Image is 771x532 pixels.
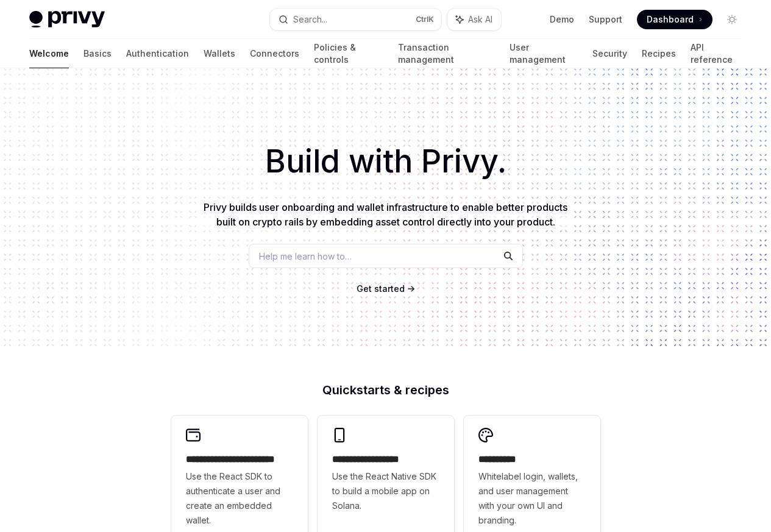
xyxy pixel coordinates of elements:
span: Whitelabel login, wallets, and user management with your own UI and branding. [478,469,586,528]
a: Get started [357,283,405,295]
a: API reference [691,39,742,68]
span: Privy builds user onboarding and wallet infrastructure to enable better products built on crypto ... [204,201,567,228]
a: Security [592,39,627,68]
a: Connectors [250,39,299,68]
span: Help me learn how to… [259,250,352,263]
div: Search... [293,12,327,27]
a: User management [510,39,578,68]
h1: Build with Privy. [20,138,751,185]
a: Support [589,13,622,26]
a: Dashboard [637,10,712,29]
img: light logo [29,11,105,28]
span: Get started [357,283,405,294]
a: Policies & controls [314,39,383,68]
h2: Quickstarts & recipes [171,384,600,396]
button: Toggle dark mode [722,10,742,29]
span: Dashboard [647,13,694,26]
button: Search...CtrlK [270,9,441,30]
span: Use the React Native SDK to build a mobile app on Solana. [332,469,439,513]
a: Demo [550,13,574,26]
a: Welcome [29,39,69,68]
span: Ask AI [468,13,492,26]
a: Wallets [204,39,235,68]
a: Recipes [642,39,676,68]
span: Ctrl K [416,15,434,24]
span: Use the React SDK to authenticate a user and create an embedded wallet. [186,469,293,528]
button: Ask AI [447,9,501,30]
a: Transaction management [398,39,494,68]
a: Basics [83,39,112,68]
a: Authentication [126,39,189,68]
